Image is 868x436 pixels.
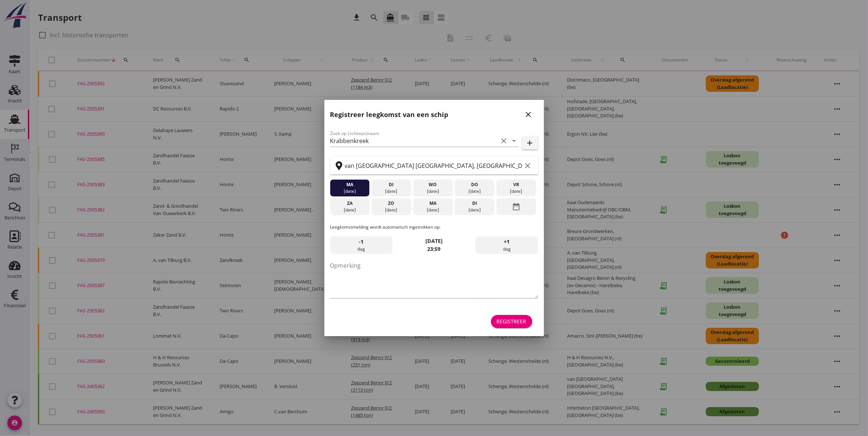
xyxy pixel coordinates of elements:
div: Registreer [497,317,526,325]
div: [DATE] [415,207,451,213]
div: ma [332,181,368,188]
span: -1 [359,238,364,246]
div: di [457,200,492,207]
div: zo [373,200,409,207]
h2: Registreer leegkomst van een schip [330,110,448,120]
div: dag [476,236,538,254]
input: Zoek op terminal of plaats [345,160,522,172]
p: Leegkomstmelding wordt automatisch ingetrokken op: [330,224,538,230]
div: [DATE] [373,207,409,213]
button: Registreer [491,315,532,328]
i: date_range [512,200,521,213]
div: [DATE] [415,188,451,195]
i: clear [500,136,508,145]
i: close [524,110,533,119]
div: za [332,200,368,207]
div: [DATE] [332,207,368,213]
div: di [373,181,409,188]
i: clear [524,161,532,170]
i: add [526,139,534,147]
div: [DATE] [332,188,368,195]
div: do [457,181,492,188]
div: [DATE] [457,188,492,195]
div: vr [498,181,534,188]
div: dag [330,236,392,254]
div: [DATE] [373,188,409,195]
div: [DATE] [457,207,492,213]
div: ma [415,200,451,207]
input: Zoek op (scheeps)naam [330,135,498,147]
strong: [DATE] [425,237,443,244]
textarea: Opmerking [330,260,538,298]
span: +1 [504,238,510,246]
div: wo [415,181,451,188]
div: [DATE] [498,188,534,195]
i: arrow_drop_down [510,136,519,145]
strong: 23:59 [428,245,441,252]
